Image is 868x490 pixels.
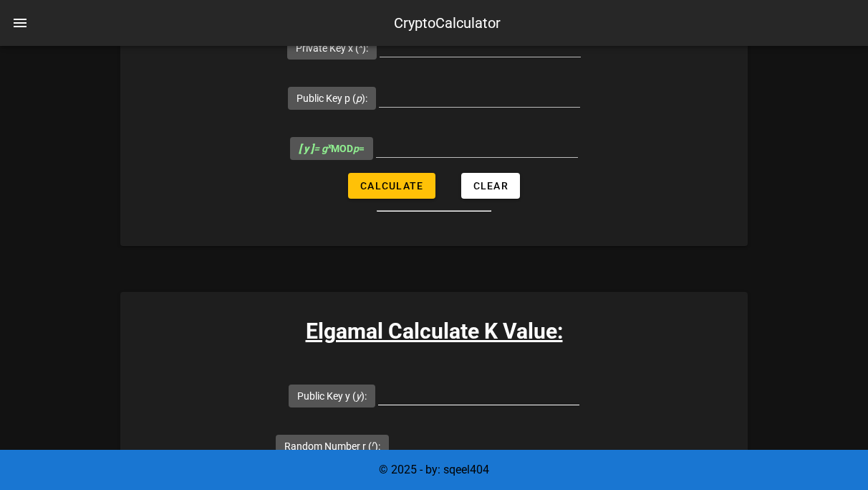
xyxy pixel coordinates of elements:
i: p [356,93,362,104]
i: p [353,143,359,154]
sup: x [327,141,331,151]
button: nav-menu-toggle [3,6,37,40]
label: Public Key y ( ): [297,389,367,403]
i: y [356,390,361,402]
i: = g [299,143,331,154]
div: CryptoCalculator [394,12,501,34]
span: © 2025 - by: sqeel404 [379,463,489,476]
b: [ y ] [299,143,314,154]
sup: x [359,41,362,50]
span: Calculate [360,180,423,192]
label: Random Number r ( ): [284,439,380,453]
button: Calculate [348,173,435,199]
label: Private Key x ( ): [296,41,368,55]
span: MOD = [299,143,365,154]
h3: Elgamal Calculate K Value: [120,315,748,347]
button: Clear [461,173,520,199]
span: Clear [473,180,508,192]
label: Public Key p ( ): [296,91,367,105]
sup: r [372,439,375,448]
